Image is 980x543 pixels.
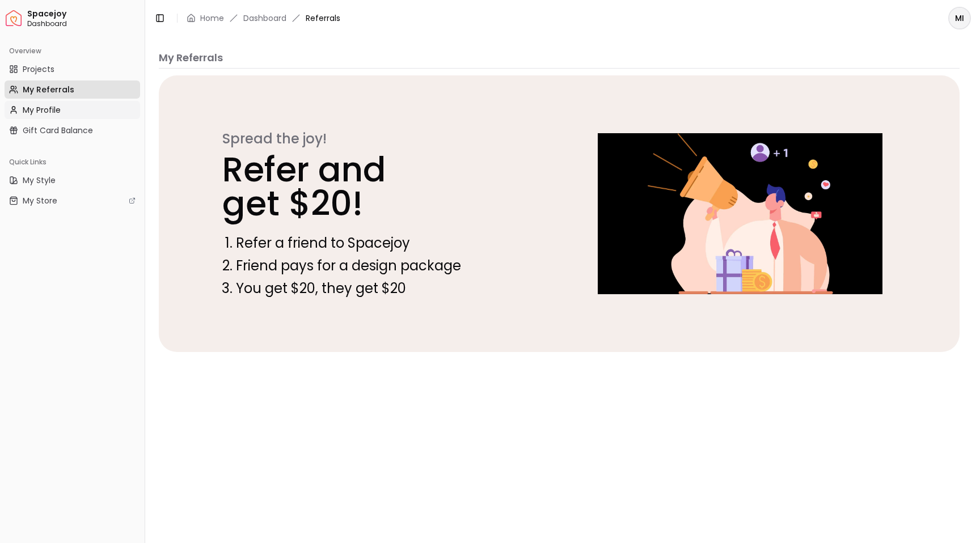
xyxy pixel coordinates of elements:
[306,12,340,24] span: Referrals
[949,8,970,28] span: MI
[159,50,960,66] p: My Referrals
[5,101,140,119] a: My Profile
[27,9,140,19] span: Spacejoy
[23,175,56,186] span: My Style
[6,10,22,26] img: Spacejoy Logo
[27,19,140,28] span: Dashboard
[187,12,340,24] nav: breadcrumb
[5,42,140,60] div: Overview
[566,133,914,294] img: Referral callout
[23,125,93,136] span: Gift Card Balance
[200,12,224,24] a: Home
[5,192,140,210] a: My Store
[222,152,534,220] p: Refer and get $20!
[23,63,54,75] span: Projects
[5,80,140,99] a: My Referrals
[243,12,286,24] a: Dashboard
[236,279,534,298] li: You get $20, they get $20
[23,84,74,95] span: My Referrals
[5,121,140,139] a: Gift Card Balance
[5,153,140,171] div: Quick Links
[5,171,140,189] a: My Style
[23,104,61,116] span: My Profile
[23,195,57,206] span: My Store
[5,60,140,78] a: Projects
[948,7,971,29] button: MI
[222,130,534,148] p: Spread the joy!
[236,257,534,275] li: Friend pays for a design package
[236,234,534,252] li: Refer a friend to Spacejoy
[6,10,22,26] a: Spacejoy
